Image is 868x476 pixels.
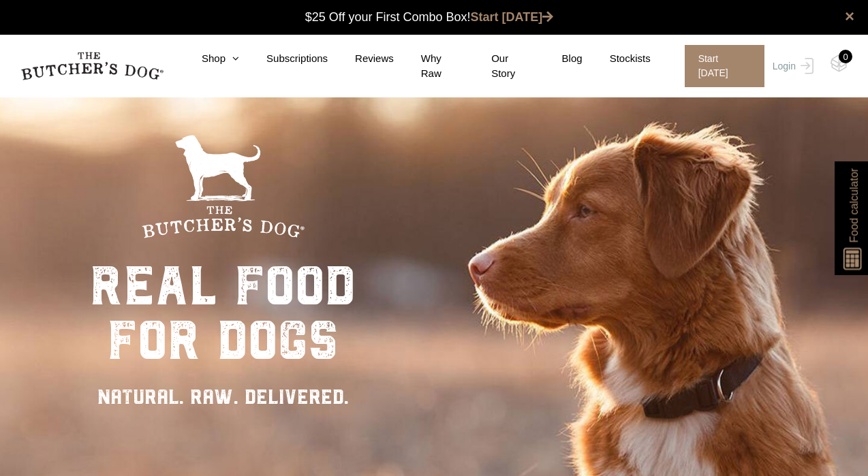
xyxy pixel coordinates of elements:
[90,259,356,368] div: real food for dogs
[464,51,534,82] a: Our Story
[90,381,356,412] div: NATURAL. RAW. DELIVERED.
[471,10,554,24] a: Start [DATE]
[846,168,862,242] span: Food calculator
[394,51,464,82] a: Why Raw
[535,51,583,67] a: Blog
[769,45,813,87] a: Login
[239,51,328,67] a: Subscriptions
[583,51,651,67] a: Stockists
[174,51,239,67] a: Shop
[328,51,394,67] a: Reviews
[685,45,764,87] span: Start [DATE]
[839,50,852,63] div: 0
[671,45,769,87] a: Start [DATE]
[845,8,854,25] a: close
[831,54,848,72] img: TBD_Cart-Empty.png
